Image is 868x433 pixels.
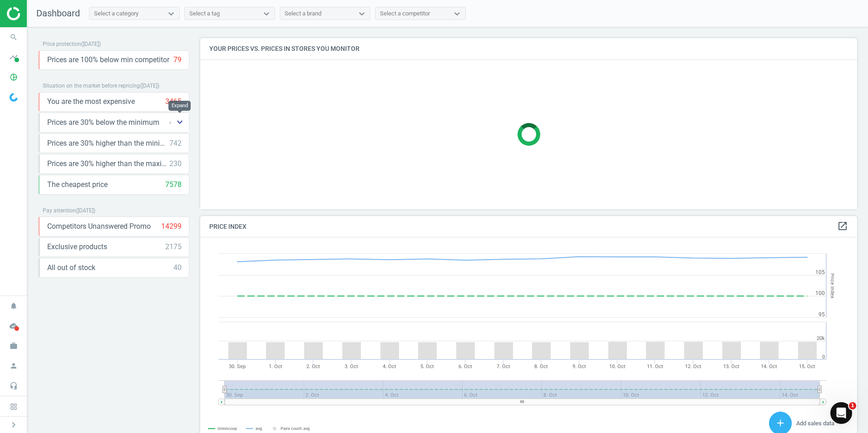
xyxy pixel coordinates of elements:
i: keyboard_arrow_down [174,117,185,128]
h4: Your prices vs. prices in stores you monitor [200,38,857,59]
span: Pay attention [43,207,76,214]
span: 1 [849,402,856,409]
button: keyboard_arrow_down [171,113,189,132]
tspan: Price Index [829,273,835,298]
span: Exclusive products [47,242,107,252]
span: Situation on the market before repricing [43,83,140,89]
span: You are the most expensive [47,97,135,107]
div: 742 [169,138,182,148]
span: Prices are 30% higher than the maximal [47,159,169,169]
div: Select a tag [189,10,220,18]
text: 0 [822,354,825,360]
div: 7578 [165,180,182,190]
div: Select a category [94,10,138,18]
tspan: 30. Sep [229,364,246,369]
tspan: 5. Oct [420,364,434,369]
tspan: Unioncoop [217,427,237,431]
img: wGWNvw8QSZomAAAAABJRU5ErkJggg== [10,93,18,102]
i: timeline [5,49,22,66]
text: 105 [815,269,825,276]
i: search [5,29,22,46]
text: 95 [819,311,825,318]
a: open_in_new [837,221,848,232]
tspan: 9. Oct [572,364,586,369]
span: Prices are 30% higher than the minimum [47,138,169,148]
text: 20k [817,335,825,341]
span: ( [DATE] ) [76,207,95,214]
div: 40 [173,263,182,273]
tspan: 13. Oct [723,364,740,369]
i: pie_chart_outlined [5,69,22,86]
tspan: 11. Oct [647,364,663,369]
tspan: 12. Oct [685,364,701,369]
h4: Price Index [200,216,857,237]
i: person [5,357,22,374]
div: 474 [169,118,182,128]
i: add [775,418,786,428]
i: open_in_new [837,221,848,231]
tspan: 1. Oct [269,364,282,369]
text: 100 [815,290,825,296]
img: ajHJNr6hYgQAAAAASUVORK5CYII= [7,7,71,20]
i: cloud_done [5,317,22,335]
div: Select a brand [285,10,321,18]
tspan: avg [256,426,262,431]
span: Add sales data [796,420,834,427]
tspan: 3. Oct [345,364,358,369]
div: Select a competitor [380,10,430,18]
tspan: 4. Oct [383,364,396,369]
tspan: 2. Oct [306,364,320,369]
span: Competitors Unanswered Promo [47,221,151,231]
iframe: Intercom live chat [830,402,852,424]
span: Prices are 30% below the minimum [47,118,159,128]
span: Dashboard [36,8,80,19]
button: chevron_right [2,419,25,431]
span: The cheapest price [47,180,108,190]
tspan: 7. Oct [497,364,510,369]
tspan: Pairs count: avg [281,426,310,431]
tspan: 14. Oct [761,364,777,369]
span: Prices are 100% below min competitor [47,55,169,65]
i: headset_mic [5,377,22,394]
span: All out of stock [47,263,95,273]
div: 2175 [165,242,182,252]
i: work [5,337,22,354]
div: Expand [168,101,191,111]
tspan: 10. Oct [609,364,626,369]
tspan: 8. Oct [534,364,548,369]
span: ( [DATE] ) [81,41,101,47]
i: notifications [5,297,22,315]
div: 230 [169,159,182,169]
div: 14299 [161,221,182,231]
i: chevron_right [8,419,19,430]
span: Price protection [43,41,81,47]
tspan: 15. Oct [799,364,815,369]
tspan: 6. Oct [459,364,472,369]
div: 3465 [165,97,182,107]
span: ( [DATE] ) [140,83,159,89]
div: 79 [173,55,182,65]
